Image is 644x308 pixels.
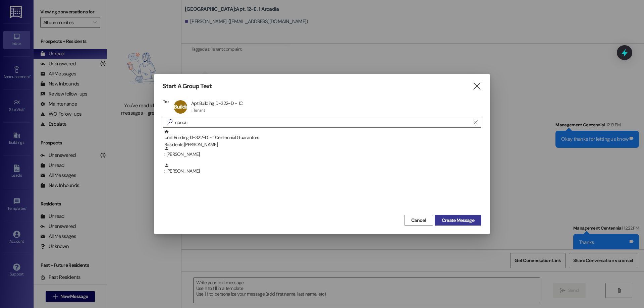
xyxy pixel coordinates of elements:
i:  [474,120,477,125]
div: : [PERSON_NAME] [164,163,481,175]
div: 1 Tenant [191,108,205,113]
div: : [PERSON_NAME] [163,146,481,163]
input: Search for any contact or apartment [175,118,470,127]
i:  [164,119,175,126]
button: Clear text [470,117,481,127]
button: Create Message [435,215,481,226]
span: Create Message [442,217,474,224]
h3: To: [163,99,169,105]
h3: Start A Group Text [163,82,212,90]
div: Unit: Building D~322~D - 1 Centennial Guarantors [164,129,481,148]
button: Cancel [404,215,433,226]
i:  [472,83,481,90]
span: Cancel [411,217,426,224]
div: Unit: Building D~322~D - 1 Centennial GuarantorsResidents:[PERSON_NAME] [163,129,481,146]
div: : [PERSON_NAME] [163,163,481,180]
span: Building D~322~D [174,103,195,124]
div: : [PERSON_NAME] [164,146,481,158]
div: Apt Building D~322~D - 1C [191,100,243,106]
div: Residents: [PERSON_NAME] [164,141,481,148]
